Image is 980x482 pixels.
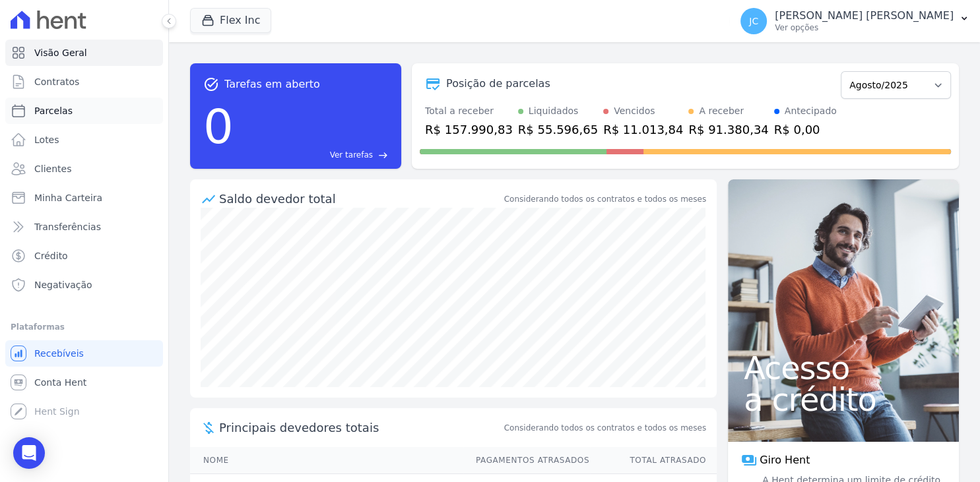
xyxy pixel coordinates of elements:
[190,447,463,474] th: Nome
[614,104,655,118] div: Vencidos
[529,104,579,118] div: Liquidados
[463,447,590,474] th: Pagamentos Atrasados
[11,319,158,335] div: Plataformas
[699,104,744,118] div: A receber
[5,214,163,240] a: Transferências
[34,46,87,59] span: Visão Geral
[5,156,163,182] a: Clientes
[425,121,513,138] div: R$ 157.990,83
[730,3,980,40] button: JC [PERSON_NAME] [PERSON_NAME] Ver opções
[5,98,163,124] a: Parcelas
[5,185,163,211] a: Minha Carteira
[775,9,954,22] p: [PERSON_NAME] [PERSON_NAME]
[5,127,163,153] a: Lotes
[34,104,73,117] span: Parcelas
[446,76,550,92] div: Posição de parcelas
[34,75,79,88] span: Contratos
[34,220,101,233] span: Transferências
[34,162,71,175] span: Clientes
[34,278,92,291] span: Negativação
[5,369,163,396] a: Conta Hent
[775,22,954,33] p: Ver opções
[5,340,163,367] a: Recebíveis
[219,190,502,208] div: Saldo devedor total
[5,40,163,66] a: Visão Geral
[744,352,943,384] span: Acesso
[34,249,68,262] span: Crédito
[203,92,234,161] div: 0
[330,149,373,161] span: Ver tarefas
[203,76,219,92] span: task_alt
[34,376,86,389] span: Conta Hent
[5,69,163,95] a: Contratos
[5,272,163,298] a: Negativação
[749,16,758,26] span: JC
[34,133,59,146] span: Lotes
[774,121,837,138] div: R$ 0,00
[688,121,768,138] div: R$ 91.380,34
[518,121,598,138] div: R$ 55.596,65
[34,191,102,204] span: Minha Carteira
[224,76,320,92] span: Tarefas em aberto
[744,384,943,415] span: a crédito
[239,149,388,161] a: Ver tarefas east
[504,422,706,434] span: Considerando todos os contratos e todos os meses
[504,193,706,205] div: Considerando todos os contratos e todos os meses
[425,104,513,118] div: Total a receber
[785,104,837,118] div: Antecipado
[13,437,45,469] div: Open Intercom Messenger
[219,419,502,437] span: Principais devedores totais
[378,150,388,160] span: east
[5,243,163,269] a: Crédito
[190,8,271,33] button: Flex Inc
[603,121,683,138] div: R$ 11.013,84
[760,452,810,468] span: Giro Hent
[590,447,717,474] th: Total Atrasado
[34,347,84,360] span: Recebíveis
